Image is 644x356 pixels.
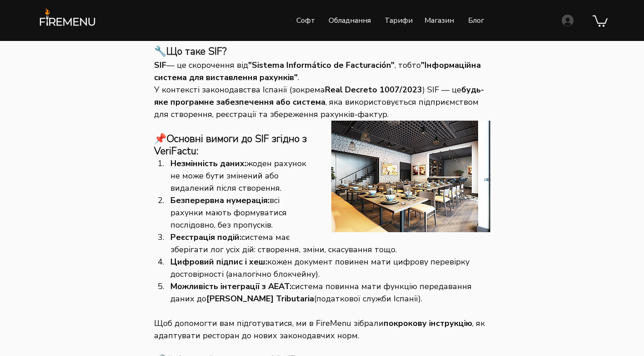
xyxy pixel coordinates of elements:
[378,9,418,32] a: Тарифи
[166,60,248,71] span: — це скорочення від
[154,132,310,158] span: Основні вимоги до SIF згідно з VeriFactu:
[461,9,491,32] a: Блог
[464,9,489,32] p: Блог
[154,45,166,58] span: 🔧
[170,281,291,292] span: Можливість інтеграції з AEAT:
[321,9,378,32] a: Обладнання
[170,232,241,243] span: Реєстрація подій:
[418,9,461,32] a: Магазин
[36,7,99,33] img: Логотип FireMenu
[325,84,422,95] span: Real Decreto 1007/2023
[170,256,472,280] span: кожен документ повинен мати цифрову перевірку достовірності (аналогічно блокчейну).
[170,195,270,206] span: Безперервна нумерація:
[170,158,309,193] span: жоден рахунок не може бути змінений або видалений після створення.
[154,60,166,71] span: SIF
[298,72,299,83] span: .
[170,158,246,169] span: Незмінність даних:
[314,293,422,304] span: (податкової служби Іспанії).
[331,121,490,232] img: зал ресторану
[154,84,325,95] span: У контексті законодавства Іспанії (зокрема
[384,318,472,329] span: покрокову інструкцію
[170,256,267,267] span: Цифровий підпис і хеш:
[248,60,394,71] span: "Sistema Informático de Facturación"
[234,9,491,32] nav: Сайт
[154,318,384,329] span: Щоб допомогти вам підготуватися, ми в FireMenu зібрали
[420,9,459,32] p: Магазин
[290,9,321,32] a: Софт
[154,132,166,146] span: 📌
[166,45,227,58] span: Що таке SIF?
[170,232,397,255] span: система має зберігати лог усіх дій: створення, зміни, скасування тощо.
[422,84,461,95] span: ) SIF — це
[170,195,289,230] span: всі рахунки мають формуватися послідовно, без пропусків.
[206,293,314,304] span: [PERSON_NAME] Tributaria
[394,60,421,71] span: , тобто
[324,9,375,32] p: Обладнання
[292,9,320,32] p: Софт
[380,9,417,32] p: Тарифи
[170,281,474,304] span: система повинна мати функцію передавання даних до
